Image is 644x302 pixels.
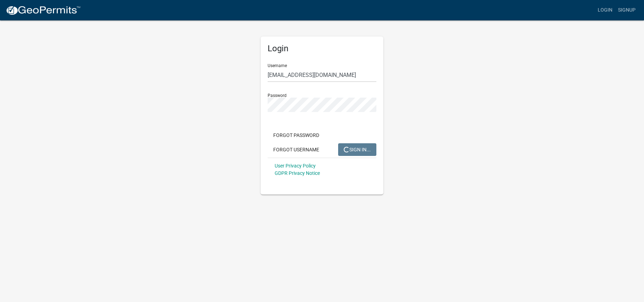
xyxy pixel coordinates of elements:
button: Forgot Password [268,129,325,142]
a: GDPR Privacy Notice [275,170,320,176]
span: SIGN IN... [344,146,371,152]
button: Forgot Username [268,143,325,156]
a: User Privacy Policy [275,163,316,169]
a: Signup [615,4,638,17]
button: SIGN IN... [338,143,376,156]
h5: Login [268,44,376,54]
a: Login [595,4,615,17]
